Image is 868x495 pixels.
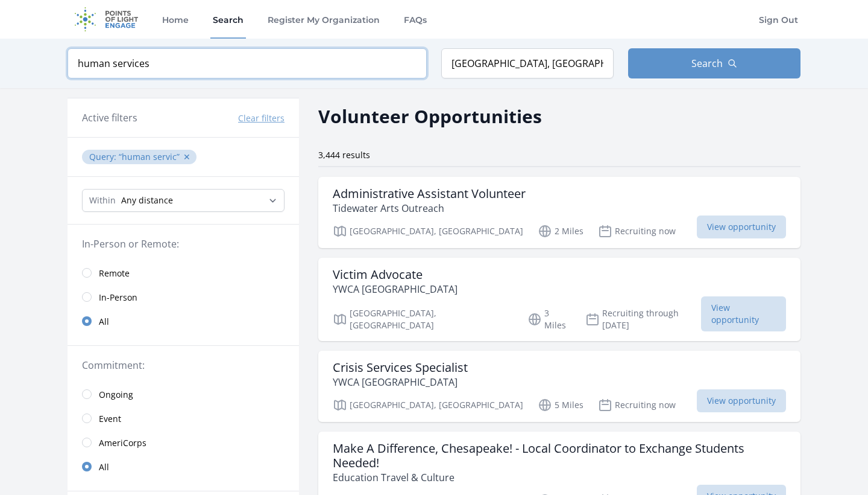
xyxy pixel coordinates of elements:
p: Recruiting now [598,398,676,412]
h3: Administrative Assistant Volunteer [333,187,526,201]
a: Remote [68,261,299,285]
span: Ongoing [99,389,133,401]
span: Remote [99,267,130,279]
p: 2 Miles [538,224,583,238]
input: Keyword [68,48,427,78]
span: Query : [89,151,119,162]
a: Event [68,406,299,430]
span: Event [99,413,121,425]
button: ✕ [183,151,190,163]
p: [GEOGRAPHIC_DATA], [GEOGRAPHIC_DATA] [333,398,523,412]
h2: Volunteer Opportunities [318,103,542,130]
button: Search [628,48,800,78]
a: AmeriCorps [68,430,299,455]
span: 3,444 results [318,149,370,161]
a: Administrative Assistant Volunteer Tidewater Arts Outreach [GEOGRAPHIC_DATA], [GEOGRAPHIC_DATA] 2... [318,177,800,248]
h3: Active filters [82,110,137,125]
a: All [68,309,299,333]
input: Location [441,48,614,78]
p: [GEOGRAPHIC_DATA], [GEOGRAPHIC_DATA] [333,224,523,238]
span: AmeriCorps [99,437,146,449]
p: Recruiting now [598,224,676,238]
a: Crisis Services Specialist YWCA [GEOGRAPHIC_DATA] [GEOGRAPHIC_DATA], [GEOGRAPHIC_DATA] 5 Miles Re... [318,351,800,422]
span: In-Person [99,292,137,304]
a: In-Person [68,285,299,309]
p: YWCA [GEOGRAPHIC_DATA] [333,282,458,296]
p: [GEOGRAPHIC_DATA], [GEOGRAPHIC_DATA] [333,307,513,331]
h3: Crisis Services Specialist [333,360,468,375]
p: Tidewater Arts Outreach [333,201,526,216]
span: View opportunity [701,296,786,331]
p: 3 Miles [527,307,571,331]
p: 5 Miles [538,398,583,412]
legend: In-Person or Remote: [82,237,285,251]
legend: Commitment: [82,358,285,372]
span: All [99,316,109,328]
select: Search Radius [82,189,285,212]
span: View opportunity [697,389,786,412]
a: All [68,455,299,479]
p: YWCA [GEOGRAPHIC_DATA] [333,375,468,389]
p: Education Travel & Culture [333,470,786,485]
a: Victim Advocate YWCA [GEOGRAPHIC_DATA] [GEOGRAPHIC_DATA], [GEOGRAPHIC_DATA] 3 Miles Recruiting th... [318,258,800,341]
h3: Make A Difference, Chesapeake! - Local Coordinator to Exchange Students Needed! [333,441,786,470]
span: All [99,461,109,473]
button: Clear filters [238,112,285,124]
span: Search [691,56,723,71]
a: Ongoing [68,382,299,406]
q: human servic [119,151,180,162]
h3: Victim Advocate [333,267,458,282]
p: Recruiting through [DATE] [585,307,702,331]
span: View opportunity [697,216,786,238]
